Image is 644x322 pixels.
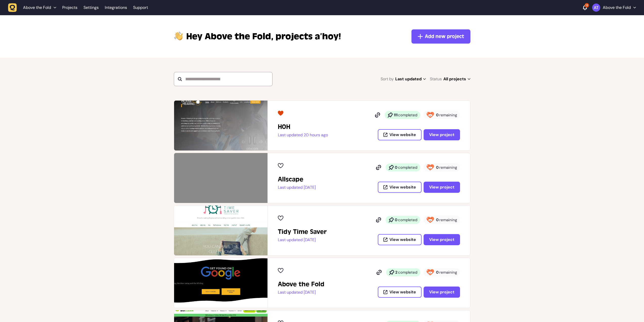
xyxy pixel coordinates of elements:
button: View project [424,234,460,245]
span: View project [429,237,454,242]
button: Above the Fold [592,4,636,12]
strong: 0 [436,217,439,222]
img: Tidy Time Saver [174,205,267,255]
img: HOH [174,101,267,150]
span: completed [398,112,417,118]
a: Support [133,5,148,10]
span: View project [429,289,454,295]
p: Last updated [DATE] [278,185,316,190]
span: Sort by [381,75,394,83]
img: hi-hand [174,30,183,41]
p: projects a’hoy! [186,30,341,43]
span: remaining [439,217,457,222]
span: View website [389,133,416,137]
strong: 2 [395,270,398,275]
strong: 111 [394,112,398,118]
img: Above the Fold [592,4,600,12]
span: remaining [439,112,457,118]
button: View project [424,182,460,193]
a: Integrations [105,3,127,12]
button: Add new project [411,29,470,44]
a: Projects [62,3,77,12]
p: Last updated [DATE] [278,237,327,242]
span: remaining [439,165,457,170]
button: View website [378,182,422,193]
p: Above the Fold [603,5,631,10]
button: View project [424,129,460,140]
span: View website [389,238,416,242]
span: View website [389,185,416,189]
span: View website [389,290,416,294]
h2: Tidy Time Saver [278,228,327,236]
span: Above the Fold [23,5,51,10]
h2: HOH [278,123,328,131]
span: completed [398,217,417,222]
h2: Allscape [278,175,316,183]
span: View project [429,132,454,137]
span: View project [429,184,454,190]
strong: 0 [436,112,439,118]
span: Status [430,75,442,83]
p: Last updated [DATE] [278,290,324,295]
strong: 0 [436,165,439,170]
span: remaining [439,270,457,275]
div: 18 [585,3,589,8]
span: Above the Fold [186,30,274,43]
img: Allscape [174,153,267,203]
button: View website [378,129,422,140]
a: Settings [84,3,99,12]
span: completed [398,270,417,275]
span: Add new project [425,33,464,40]
h2: Above the Fold [278,280,324,288]
strong: 0 [395,165,398,170]
button: View website [378,287,422,298]
span: completed [398,165,417,170]
span: All projects [443,75,470,83]
button: Above the Fold [8,3,59,12]
span: Last updated [395,75,426,83]
strong: 0 [395,217,398,222]
p: Last updated 20 hours ago [278,132,328,138]
img: Above the Fold [174,258,267,308]
strong: 0 [436,270,439,275]
button: View project [424,287,460,298]
iframe: LiveChat chat widget [620,298,641,319]
button: View website [378,234,422,245]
